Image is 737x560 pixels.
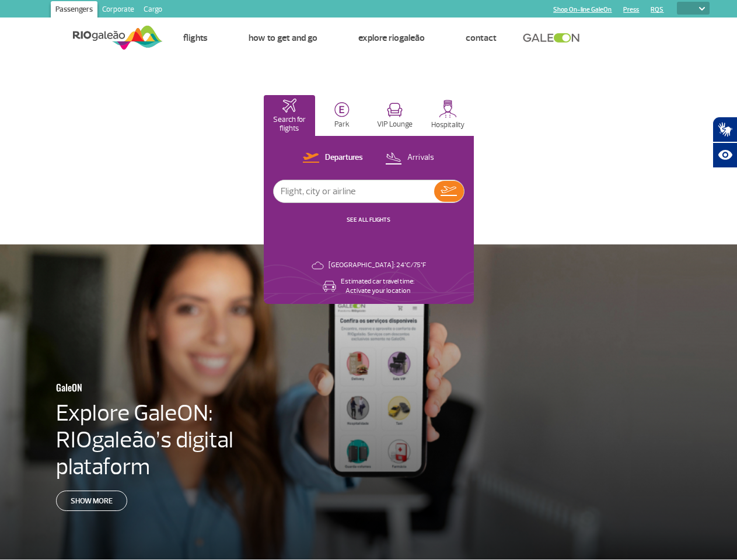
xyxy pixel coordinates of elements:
a: Contact [466,32,497,44]
img: vipRoom.svg [387,103,403,117]
button: Abrir recursos assistivos. [712,142,737,168]
button: Search for flights [264,95,316,136]
h3: GaleON [56,375,251,400]
img: carParkingHome.svg [334,102,350,117]
p: Hospitality [431,121,464,129]
button: Park [316,95,368,136]
a: Shop On-line GaleOn [553,6,612,13]
p: VIP Lounge [377,120,413,129]
button: Departures [299,150,366,166]
button: SEE ALL FLIGHTS [343,215,394,225]
button: Abrir tradutor de língua de sinais. [712,117,737,142]
a: Press [623,6,639,13]
input: Flight, city or airline [274,180,434,202]
p: Park [334,120,350,129]
p: Arrivals [407,152,434,163]
img: hospitality.svg [439,100,457,118]
p: Search for flights [270,116,310,133]
button: Hospitality [422,95,474,136]
div: Plugin de acessibilidade da Hand Talk. [712,117,737,168]
a: Passengers [51,1,97,20]
img: airplaneHomeActive.svg [282,99,296,113]
p: Estimated car travel time: Activate your location [341,277,414,296]
a: Flights [183,32,208,44]
a: Show more [56,491,127,511]
button: Arrivals [382,150,438,166]
a: RQS [651,6,663,13]
a: Explore RIOgaleão [358,32,425,44]
p: [GEOGRAPHIC_DATA]: 24°C/75°F [329,261,426,270]
a: Corporate [97,1,139,20]
button: VIP Lounge [369,95,421,136]
h4: Explore GaleON: RIOgaleão’s digital plataform [56,400,242,480]
a: SEE ALL FLIGHTS [347,216,390,223]
a: Cargo [139,1,167,20]
p: Departures [325,152,363,163]
a: How to get and go [249,32,317,44]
